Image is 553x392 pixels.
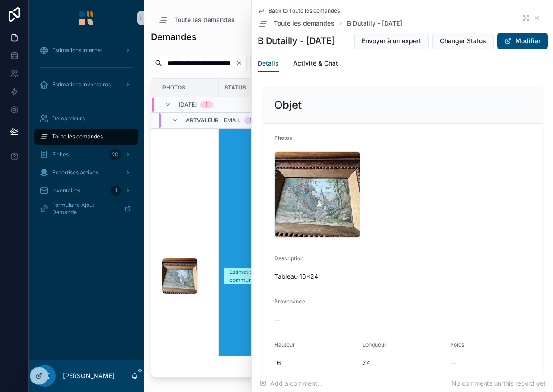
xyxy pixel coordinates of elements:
[293,59,338,68] span: Activité & Chat
[250,117,252,124] div: 1
[79,11,93,25] img: App logo
[497,33,548,49] button: Modifier
[274,134,292,141] span: Photos
[206,101,208,108] div: 1
[158,14,235,25] a: Toute les demandes
[52,151,69,158] span: Fiches
[293,55,338,73] a: Activité & Chat
[258,55,279,72] a: Details
[109,149,121,160] div: 20
[362,358,443,367] span: 24
[224,84,246,91] span: Status
[151,31,197,43] h1: Demandes
[34,147,138,163] a: Fiches20
[110,185,121,196] div: 1
[450,341,464,348] span: Poids
[250,54,296,71] button: Select Button
[274,19,334,28] span: Toute les demandes
[63,371,114,380] p: [PERSON_NAME]
[34,111,138,127] a: Demandeurs
[347,19,402,28] a: B Dutailly - [DATE]
[52,201,117,216] span: Formulaire Ajout Demande
[34,200,138,217] a: Formulaire Ajout Demande
[432,33,494,49] button: Changer Status
[224,268,281,284] a: Estimation communiquée
[452,379,546,388] span: No comments on this record yet
[258,18,334,29] a: Toute les demandes
[440,36,486,45] span: Changer Status
[258,59,279,68] span: Details
[274,298,305,305] span: Provenance
[362,36,421,45] span: Envoyer à un expert
[354,33,429,49] button: Envoyer à un expert
[52,115,85,122] span: Demandeurs
[52,81,111,88] span: Estimations Inventaires
[179,101,197,108] span: [DATE]
[229,268,275,284] div: Estimation communiquée
[258,35,335,47] h1: B Dutailly - [DATE]
[52,133,103,140] span: Toute les demandes
[274,341,295,348] span: Hauteur
[186,117,241,124] span: Artvaleur - Email
[236,59,246,67] button: Clear
[268,7,340,14] span: Back to Toute les demandes
[259,379,323,388] span: Add a comment...
[274,98,302,112] h2: Objet
[258,7,340,14] a: Back to Toute les demandes
[274,272,531,281] span: Tableau 16x24
[274,358,355,367] span: 16
[34,76,138,93] a: Estimations Inventaires
[52,187,80,194] span: Inventaires
[274,315,280,324] span: --
[362,341,386,348] span: Longueur
[162,84,185,91] span: Photos
[29,36,144,228] div: scrollable content
[52,169,98,176] span: Expertises actives
[34,165,138,181] a: Expertises actives
[52,47,102,54] span: Estimations Internet
[34,42,138,58] a: Estimations Internet
[34,129,138,145] a: Toute les demandes
[274,255,303,262] span: Description
[174,15,235,24] span: Toute les demandes
[450,358,456,367] span: --
[34,183,138,199] a: Inventaires1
